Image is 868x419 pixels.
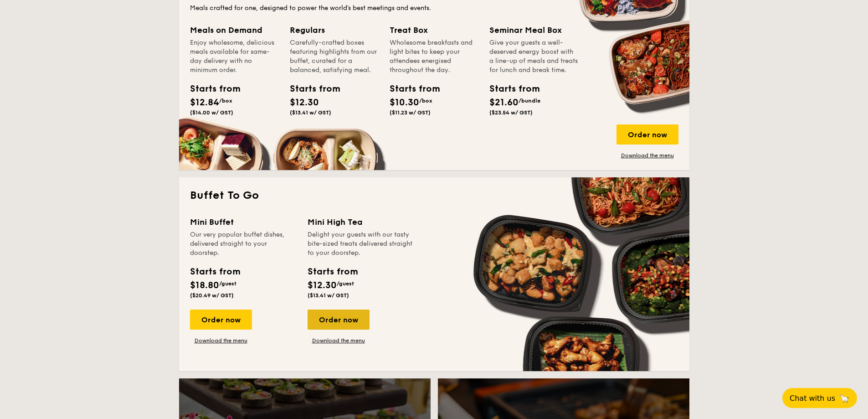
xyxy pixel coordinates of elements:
[190,310,252,330] div: Order now
[519,98,540,104] span: /bundle
[190,230,297,258] div: Our very popular buffet dishes, delivered straight to your doorstep.
[190,97,219,108] span: $12.84
[489,24,578,36] div: Seminar Meal Box
[290,38,379,75] div: Carefully-crafted boxes featuring highlights from our buffet, curated for a balanced, satisfying ...
[190,188,678,203] h2: Buffet To Go
[190,280,219,291] span: $18.80
[308,265,357,279] div: Starts from
[190,24,279,36] div: Meals on Demand
[489,97,519,108] span: $21.60
[839,393,850,403] span: 🦙
[616,124,678,145] div: Order now
[390,82,431,96] div: Starts from
[489,82,530,96] div: Starts from
[337,280,354,287] span: /guest
[190,216,297,228] div: Mini Buffet
[190,337,252,344] a: Download the menu
[489,109,533,116] span: ($23.54 w/ GST)
[390,38,478,75] div: Wholesome breakfasts and light bites to keep your attendees energised throughout the day.
[390,97,419,108] span: $10.30
[290,24,379,36] div: Regulars
[219,280,236,287] span: /guest
[190,4,678,13] div: Meals crafted for one, designed to power the world's best meetings and events.
[290,97,319,108] span: $12.30
[290,82,331,96] div: Starts from
[616,152,678,159] a: Download the menu
[190,292,234,299] span: ($20.49 w/ GST)
[308,216,414,228] div: Mini High Tea
[308,310,370,330] div: Order now
[390,109,431,116] span: ($11.23 w/ GST)
[308,280,337,291] span: $12.30
[790,394,835,403] span: Chat with us
[290,109,331,116] span: ($13.41 w/ GST)
[308,337,370,344] a: Download the menu
[489,38,578,75] div: Give your guests a well-deserved energy boost with a line-up of meals and treats for lunch and br...
[308,292,349,299] span: ($13.41 w/ GST)
[390,24,478,36] div: Treat Box
[419,98,432,104] span: /box
[308,230,414,258] div: Delight your guests with our tasty bite-sized treats delivered straight to your doorstep.
[190,265,240,279] div: Starts from
[782,388,857,408] button: Chat with us🦙
[190,38,279,75] div: Enjoy wholesome, delicious meals available for same-day delivery with no minimum order.
[190,82,231,96] div: Starts from
[219,98,232,104] span: /box
[190,109,233,116] span: ($14.00 w/ GST)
